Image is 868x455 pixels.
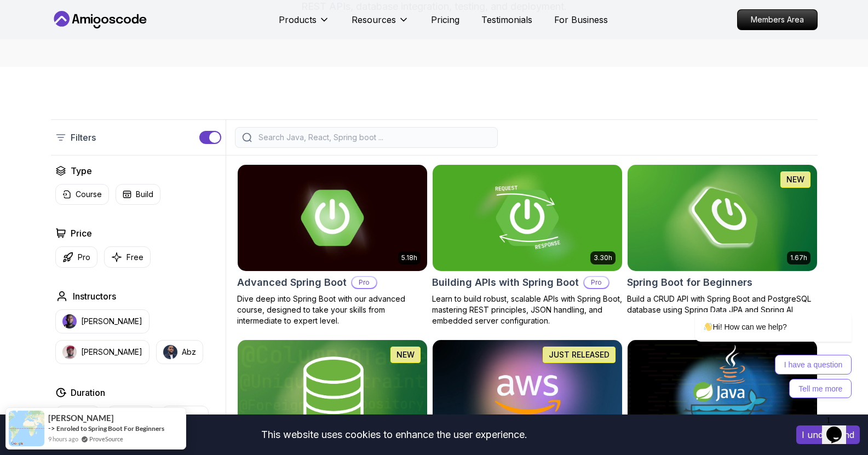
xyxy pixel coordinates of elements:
p: NEW [396,349,415,360]
img: Spring Boot for Beginners card [628,165,817,271]
p: NEW [786,174,804,185]
button: Accept cookies [796,425,860,444]
p: JUST RELEASED [549,349,610,360]
p: 5.18h [401,254,417,262]
p: Resources [352,13,396,26]
button: Products [279,13,330,35]
h2: Building APIs with Spring Boot [432,275,579,290]
p: Free [127,252,143,263]
a: Spring Boot for Beginners card1.67hNEWSpring Boot for BeginnersBuild a CRUD API with Spring Boot ... [627,164,818,315]
a: Building APIs with Spring Boot card3.30hBuilding APIs with Spring BootProLearn to build robust, s... [432,164,623,326]
button: 1-3 Hours [107,406,155,427]
button: Build [116,184,160,205]
button: instructor imgAbz [156,340,203,364]
a: Pricing [431,13,459,26]
span: 9 hours ago [48,434,78,444]
h2: Spring Boot for Beginners [627,275,752,290]
img: Spring Data JPA card [238,340,427,446]
img: Building APIs with Spring Boot card [433,165,622,271]
button: Resources [352,13,409,35]
h2: Duration [71,386,105,399]
a: Advanced Spring Boot card5.18hAdvanced Spring BootProDive deep into Spring Boot with our advanced... [237,164,428,326]
img: instructor img [62,314,77,329]
h2: Advanced Spring Boot [237,275,347,290]
button: Course [55,184,109,205]
button: Pro [55,246,97,268]
h2: Instructors [73,290,116,303]
p: 3.30h [594,254,612,262]
button: +3 Hours [162,406,209,427]
p: Learn to build robust, scalable APIs with Spring Boot, mastering REST principles, JSON handling, ... [432,293,623,326]
p: [PERSON_NAME] [81,347,142,358]
p: Products [279,13,317,26]
img: AWS for Developers card [433,340,622,446]
button: instructor img[PERSON_NAME] [55,340,150,364]
a: Testimonials [481,13,532,26]
p: Pro [78,252,90,263]
img: instructor img [163,345,177,359]
button: Free [104,246,151,268]
p: Abz [182,347,196,358]
button: instructor img[PERSON_NAME] [55,309,150,333]
p: Course [76,189,102,200]
img: Docker for Java Developers card [628,340,817,446]
div: This website uses cookies to enhance the user experience. [8,423,780,447]
h2: Type [71,164,92,177]
a: Enroled to Spring Boot For Beginners [56,424,164,433]
button: 0-1 Hour [55,406,100,427]
p: Members Area [738,10,817,30]
p: Pro [584,277,608,288]
p: Filters [71,131,96,144]
p: Build a CRUD API with Spring Boot and PostgreSQL database using Spring Data JPA and Spring AI [627,293,818,315]
input: Search Java, React, Spring boot ... [256,132,491,143]
a: For Business [554,13,608,26]
a: Members Area [737,9,818,30]
img: instructor img [62,345,77,359]
span: -> [48,424,55,433]
span: [PERSON_NAME] [48,413,114,423]
h2: Price [71,227,92,240]
iframe: chat widget [822,411,857,444]
iframe: chat widget [660,213,857,406]
img: Advanced Spring Boot card [238,165,427,271]
a: ProveSource [89,434,123,444]
p: Build [136,189,153,200]
p: Dive deep into Spring Boot with our advanced course, designed to take your skills from intermedia... [237,293,428,326]
p: [PERSON_NAME] [81,316,142,327]
p: Pro [352,277,376,288]
img: provesource social proof notification image [9,411,44,446]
